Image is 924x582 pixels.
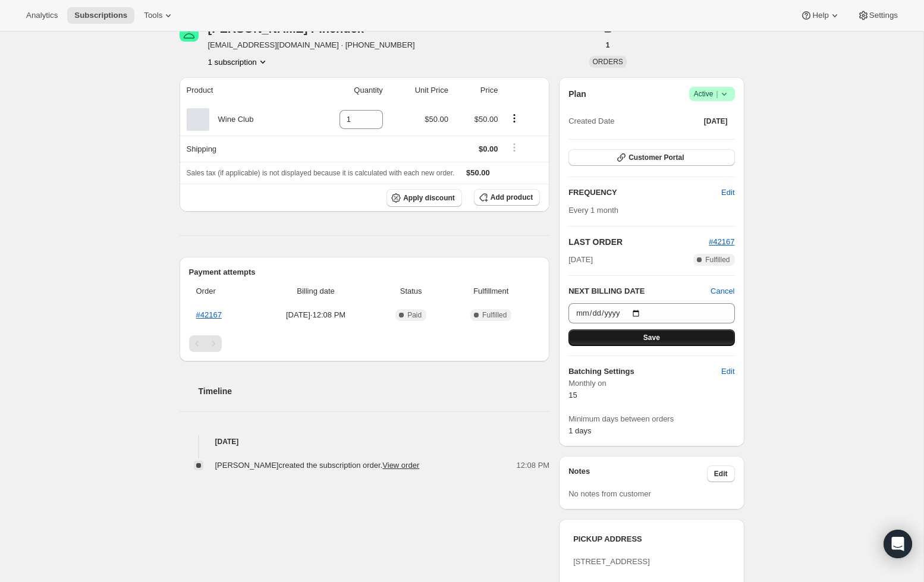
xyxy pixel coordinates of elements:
[67,7,134,24] button: Subscriptions
[884,530,912,558] div: Open Intercom Messenger
[209,114,254,125] div: Wine Club
[716,89,718,99] span: |
[568,413,734,425] span: Minimum days between orders
[466,168,490,177] span: $50.00
[568,285,711,297] h2: NEXT BILLING DATE
[259,309,373,321] span: [DATE] · 12:08 PM
[474,189,540,206] button: Add product
[568,187,721,199] h2: FREQUENCY
[714,362,741,381] button: Edit
[568,426,591,435] span: 1 days
[697,113,735,130] button: [DATE]
[137,7,181,24] button: Tools
[452,77,501,103] th: Price
[812,11,828,20] span: Help
[482,310,507,320] span: Fulfilled
[189,335,540,352] nav: Pagination
[505,141,524,154] button: Shipping actions
[721,187,734,199] span: Edit
[479,144,498,153] span: $0.00
[26,11,58,20] span: Analytics
[568,88,586,100] h2: Plan
[568,206,618,215] span: Every 1 month
[568,329,734,346] button: Save
[474,115,498,124] span: $50.00
[215,461,420,470] span: [PERSON_NAME] created the subscription order.
[189,266,540,278] h2: Payment attempts
[793,7,847,24] button: Help
[714,183,741,202] button: Edit
[449,285,533,297] span: Fulfillment
[180,136,305,162] th: Shipping
[694,88,730,100] span: Active
[709,237,734,246] a: #42167
[643,333,660,342] span: Save
[711,285,734,297] button: Cancel
[568,236,709,248] h2: LAST ORDER
[19,7,65,24] button: Analytics
[707,465,735,482] button: Edit
[593,58,623,66] span: ORDERS
[386,77,452,103] th: Unit Price
[568,366,721,377] h6: Batching Settings
[568,377,734,389] span: Monthly on
[573,533,730,545] h3: PICKUP ADDRESS
[869,11,898,20] span: Settings
[628,153,684,162] span: Customer Portal
[180,436,550,448] h4: [DATE]
[850,7,905,24] button: Settings
[208,23,378,34] div: [PERSON_NAME] Pinchuck
[721,366,734,377] span: Edit
[705,255,730,265] span: Fulfilled
[208,39,415,51] span: [EMAIL_ADDRESS][DOMAIN_NAME] · [PHONE_NUMBER]
[386,189,462,207] button: Apply discount
[382,461,419,470] a: View order
[709,236,734,248] button: #42167
[380,285,442,297] span: Status
[180,23,199,42] span: Brooke Pinchuck
[568,489,651,498] span: No notes from customer
[199,385,550,397] h2: Timeline
[407,310,422,320] span: Paid
[568,149,734,166] button: Customer Portal
[425,115,448,124] span: $50.00
[599,37,617,54] button: 1
[196,310,222,319] a: #42167
[144,11,162,20] span: Tools
[208,56,269,68] button: Product actions
[505,112,524,125] button: Product actions
[568,254,593,266] span: [DATE]
[517,460,550,471] span: 12:08 PM
[568,115,614,127] span: Created Date
[74,11,127,20] span: Subscriptions
[606,40,610,50] span: 1
[305,77,386,103] th: Quantity
[180,77,305,103] th: Product
[189,278,256,304] th: Order
[491,193,533,202] span: Add product
[704,117,728,126] span: [DATE]
[568,391,577,399] span: 15
[568,465,707,482] h3: Notes
[403,193,455,203] span: Apply discount
[714,469,728,479] span: Edit
[187,169,455,177] span: Sales tax (if applicable) is not displayed because it is calculated with each new order.
[259,285,373,297] span: Billing date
